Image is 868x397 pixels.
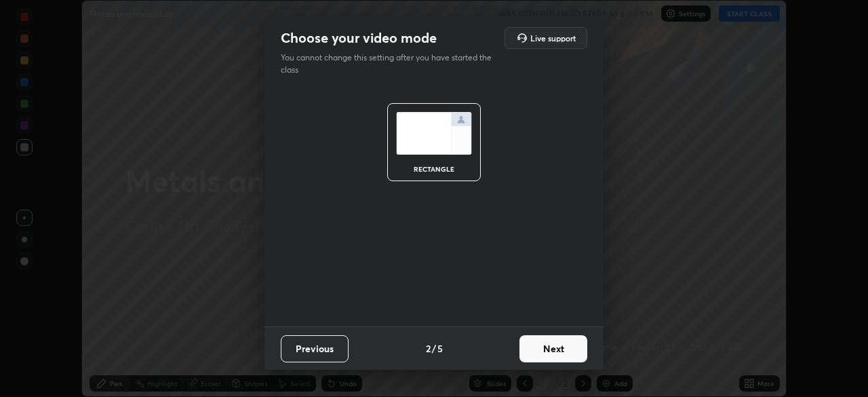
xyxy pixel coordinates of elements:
[519,335,587,362] button: Next
[396,112,472,155] img: normalScreenIcon.ae25ed63.svg
[281,335,349,362] button: Previous
[281,52,500,76] p: You cannot change this setting after you have started the class
[437,341,443,356] h4: 5
[281,29,437,47] h2: Choose your video mode
[407,166,461,172] div: rectangle
[530,34,576,42] h5: Live support
[432,341,436,356] h4: /
[426,341,431,356] h4: 2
